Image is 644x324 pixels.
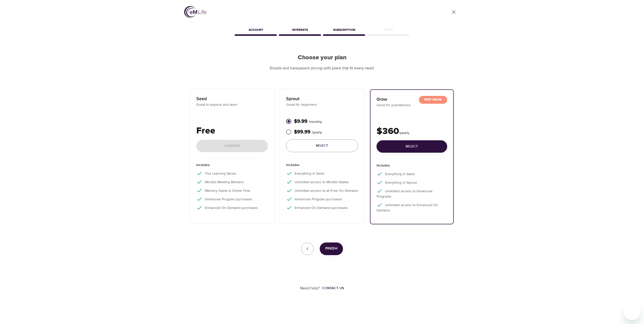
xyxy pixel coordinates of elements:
[309,120,322,124] span: / monthly
[377,179,447,185] p: Everything in Sprout
[377,103,447,108] p: Good for practitioners
[196,170,268,176] p: The Learning Series
[294,118,322,125] p: $9.99
[196,187,268,194] p: Memory Game & Chime Time
[286,179,358,185] p: Unlimited access to Mindful Dailies
[322,286,344,291] div: Contact us
[399,131,409,135] span: / yearly
[377,171,447,177] p: Everything in Seed
[184,6,206,18] img: logo
[320,286,344,291] a: Contact us
[196,205,268,211] p: Enhanced On Demand purchases
[320,242,343,255] button: Finish
[377,188,447,199] p: Unlimited access to Immersive Programs
[377,140,447,153] button: Select
[325,245,337,252] span: Finish
[286,139,358,152] button: Select
[196,124,268,138] p: Free
[448,6,460,18] a: close
[300,285,320,291] p: Need help?
[294,128,322,136] p: $99.99
[286,102,358,107] p: Great for beginners
[377,96,447,103] p: Grow
[196,163,268,170] p: Includes
[377,163,447,171] p: Includes
[286,95,358,102] p: Sprout
[196,95,268,102] p: Seed
[286,196,358,202] p: Immersive Program purchases
[184,65,460,71] p: Simple and transparent pricing with plans that fit every need.
[196,196,268,202] p: Immersive Program purchases
[196,179,268,185] p: Mindful Meeting Moment
[312,130,322,135] span: / yearly
[184,54,460,61] h2: Choose your plan
[286,205,358,211] p: Enhanced On Demand purchases
[624,304,640,320] iframe: Button to launch messaging window
[286,163,358,170] p: Includes
[290,143,354,149] span: Select
[196,102,268,107] p: Great to explore and learn
[381,143,443,150] span: Select
[286,170,358,176] p: Everything in Seed
[377,125,447,138] p: $360
[377,202,447,213] p: Unlimited access to Enhanced On Demand
[286,187,358,194] p: Unlimited access to all Free On Demand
